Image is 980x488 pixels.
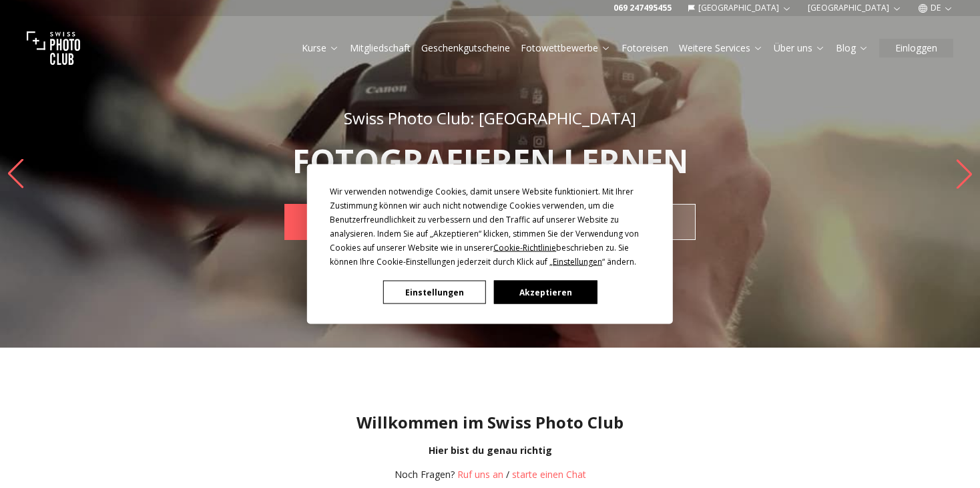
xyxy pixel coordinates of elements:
span: Cookie-Richtlinie [493,242,556,253]
button: Einstellungen [383,281,486,304]
div: Wir verwenden notwendige Cookies, damit unsere Website funktioniert. Mit Ihrer Zustimmung können ... [330,185,650,269]
button: Akzeptieren [494,281,597,304]
div: Cookie Consent Prompt [307,164,673,324]
span: Einstellungen [553,256,602,267]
